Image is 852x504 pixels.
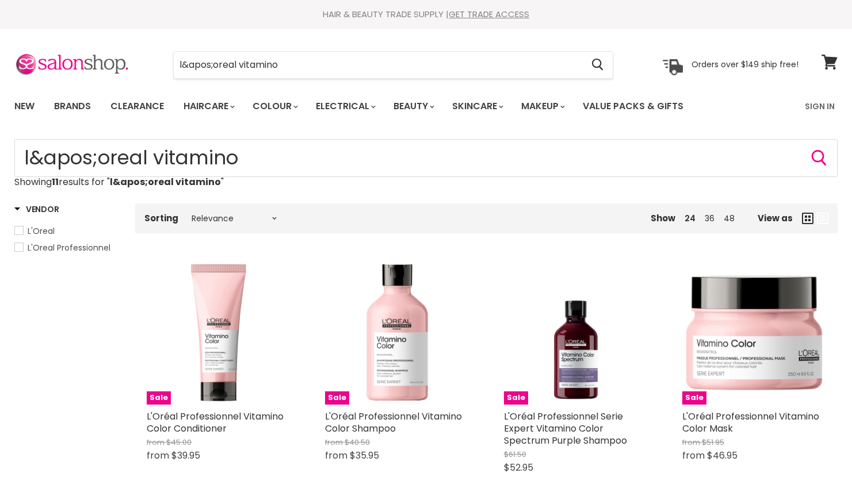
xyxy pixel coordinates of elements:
a: L'Oréal Professionnel Vitamino Color MaskSale [682,261,826,405]
a: Makeup [513,94,572,118]
a: Haircare [175,94,242,118]
a: Beauty [385,94,441,118]
a: 36 [705,213,715,224]
strong: 11 [52,175,59,188]
strong: l&apos;oreal vitamino [110,175,221,188]
span: L'Oreal Professionnel [28,242,110,253]
a: L'Oreal Professionnel [14,241,121,254]
span: Sale [325,391,349,405]
a: Colour [244,94,305,118]
span: Sale [147,391,171,405]
a: L'Oréal Professionnel Vitamino Color ConditionerSale [147,261,291,405]
span: $46.95 [707,449,738,462]
a: L'Oréal Professionnel Serie Expert Vitamino Color Spectrum Purple ShampooSale [504,261,648,405]
span: $35.95 [350,449,379,462]
form: Product [14,139,838,177]
a: GET TRADE ACCESS [449,8,529,20]
span: $61.50 [504,449,526,460]
span: $51.95 [702,437,724,448]
button: Search [810,149,828,167]
a: L'Oréal Professionnel Vitamino Color Conditioner [147,410,284,435]
p: Showing results for " " [14,177,838,187]
span: $52.95 [504,461,533,474]
a: Skincare [444,94,510,118]
a: Value Packs & Gifts [574,94,692,118]
a: 24 [685,213,696,224]
a: Sign In [798,94,842,118]
ul: Main menu [6,90,745,123]
span: Show [651,212,675,224]
span: View as [758,213,793,223]
span: Sale [682,391,706,405]
span: from [325,437,343,448]
h3: Vendor [14,203,59,215]
span: from [682,437,700,448]
form: Product [173,51,613,79]
span: $39.95 [171,449,200,462]
a: Clearance [102,94,173,118]
a: New [6,94,43,118]
span: from [147,449,169,462]
span: from [147,437,165,448]
span: $40.50 [345,437,370,448]
a: 48 [724,213,735,224]
a: Brands [45,94,100,118]
button: Search [582,52,613,78]
span: from [325,449,347,462]
img: L'Oréal Professionnel Serie Expert Vitamino Color Spectrum Purple Shampoo [504,261,648,405]
a: Electrical [307,94,383,118]
p: Orders over $149 ship free! [691,59,798,70]
input: Search [14,139,838,177]
span: Sale [504,391,528,405]
a: L'Oréal Professionnel Vitamino Color ShampooSale [325,261,469,405]
span: L'Oreal [28,225,55,237]
a: L'Oréal Professionnel Vitamino Color Mask [682,410,819,435]
span: from [682,449,705,462]
label: Sorting [144,213,178,223]
input: Search [174,52,582,78]
a: L'Oréal Professionnel Vitamino Color Shampoo [325,410,462,435]
a: L'Oreal [14,225,121,237]
a: L'Oréal Professionnel Serie Expert Vitamino Color Spectrum Purple Shampoo [504,410,627,447]
span: $45.00 [166,437,192,448]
